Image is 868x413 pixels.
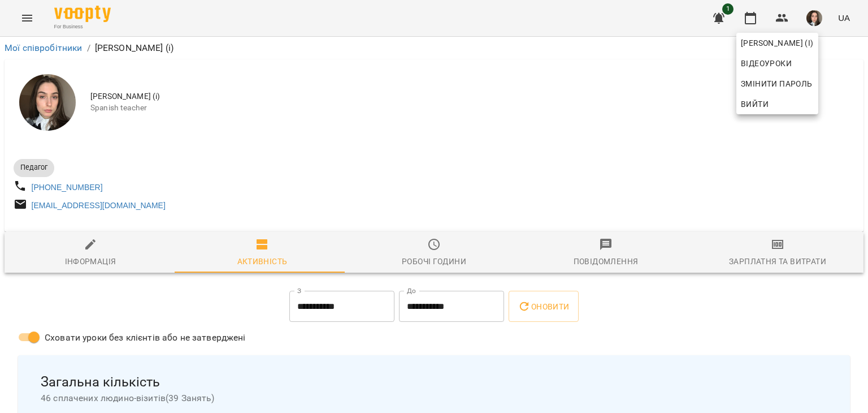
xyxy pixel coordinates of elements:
span: Змінити пароль [741,77,814,91]
span: Вийти [741,97,769,111]
span: [PERSON_NAME] (і) [741,36,814,50]
a: Змінити пароль [736,74,818,94]
span: Відеоуроки [741,57,792,70]
a: Відеоуроки [736,53,796,74]
button: Вийти [736,94,818,114]
a: [PERSON_NAME] (і) [736,33,818,53]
